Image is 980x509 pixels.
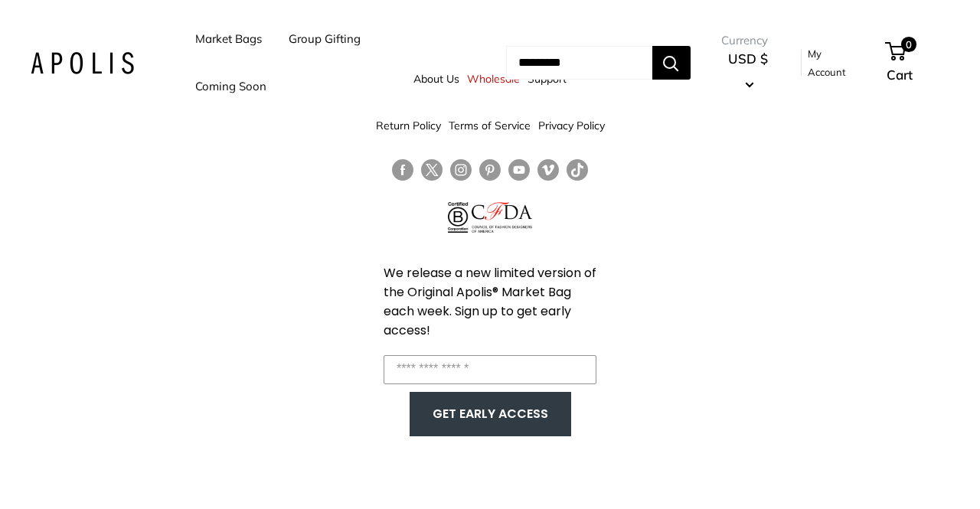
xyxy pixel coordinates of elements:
[472,202,532,233] img: Council of Fashion Designers of America Member
[506,46,652,80] input: Search...
[384,355,596,384] input: Enter your email
[721,30,775,51] span: Currency
[421,159,443,187] a: Follow us on Twitter
[31,52,134,74] img: Apolis
[538,112,605,139] a: Privacy Policy
[652,46,691,80] button: Search
[392,159,413,181] a: Follow us on Facebook
[449,112,531,139] a: Terms of Service
[448,202,469,233] img: Certified B Corporation
[450,159,472,181] a: Follow us on Instagram
[537,159,559,181] a: Follow us on Vimeo
[808,44,860,82] a: My Account
[901,37,916,52] span: 0
[728,51,768,67] span: USD $
[887,38,949,87] a: 0 Cart
[887,67,913,83] span: Cart
[567,159,588,181] a: Follow us on Tumblr
[376,112,441,139] a: Return Policy
[721,47,775,96] button: USD $
[479,159,501,181] a: Follow us on Pinterest
[425,400,556,429] button: GET EARLY ACCESS
[195,28,262,50] a: Market Bags
[384,264,596,339] span: We release a new limited version of the Original Apolis® Market Bag each week. Sign up to get ear...
[195,76,266,97] a: Coming Soon
[508,159,530,181] a: Follow us on YouTube
[289,28,361,50] a: Group Gifting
